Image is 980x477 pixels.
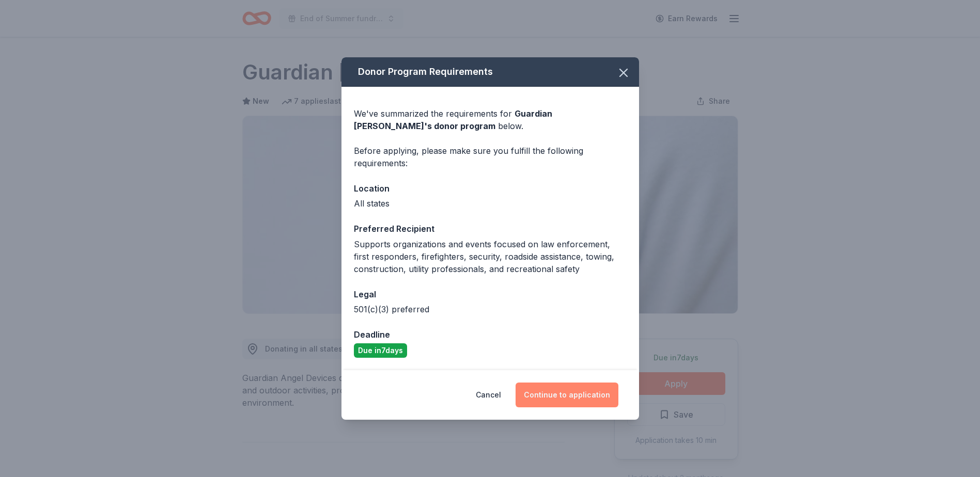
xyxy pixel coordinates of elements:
button: Continue to application [516,383,618,407]
div: Supports organizations and events focused on law enforcement, first responders, firefighters, sec... [354,238,627,275]
button: Cancel [476,383,501,407]
div: Due in 7 days [354,343,407,358]
div: Before applying, please make sure you fulfill the following requirements: [354,145,627,169]
div: Deadline [354,328,627,341]
div: We've summarized the requirements for below. [354,107,627,132]
div: Donor Program Requirements [341,57,639,87]
div: Legal [354,288,627,301]
div: 501(c)(3) preferred [354,303,627,315]
div: Preferred Recipient [354,222,627,235]
div: Location [354,182,627,195]
div: All states [354,197,627,210]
